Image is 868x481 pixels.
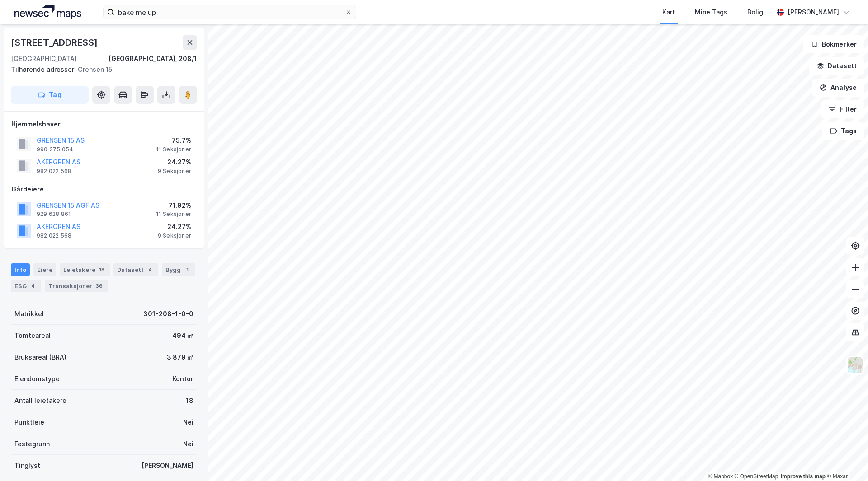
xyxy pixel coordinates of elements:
[14,460,40,471] div: Tinglyst
[172,330,193,341] div: 494 ㎡
[158,168,191,175] div: 9 Seksjoner
[803,35,864,53] button: Bokmerker
[747,7,763,18] div: Bolig
[183,265,192,274] div: 1
[781,473,826,480] a: Improve this map
[156,210,191,218] div: 11 Seksjoner
[94,281,104,290] div: 36
[158,157,191,168] div: 24.27%
[37,168,71,175] div: 982 022 568
[14,417,44,428] div: Punktleie
[822,122,864,140] button: Tags
[158,221,191,232] div: 24.27%
[14,330,51,341] div: Tomteareal
[812,79,864,97] button: Analyse
[162,263,195,276] div: Bygg
[14,352,66,363] div: Bruksareal (BRA)
[156,146,191,153] div: 11 Seksjoner
[143,308,193,319] div: 301-208-1-0-0
[11,263,30,276] div: Info
[821,100,864,118] button: Filter
[14,395,66,406] div: Antall leietakere
[11,184,197,195] div: Gårdeiere
[788,7,839,18] div: [PERSON_NAME]
[14,308,44,319] div: Matrikkel
[183,417,193,428] div: Nei
[14,439,50,449] div: Festegrunn
[113,263,158,276] div: Datasett
[37,210,71,218] div: 929 628 861
[37,232,71,239] div: 982 022 568
[809,57,864,75] button: Datasett
[45,280,108,292] div: Transaksjoner
[11,35,99,50] div: [STREET_ADDRESS]
[823,438,868,481] iframe: Chat Widget
[11,86,89,104] button: Tag
[735,473,778,480] a: OpenStreetMap
[28,281,38,290] div: 4
[14,374,60,384] div: Eiendomstype
[695,7,727,18] div: Mine Tags
[33,263,56,276] div: Eiere
[11,64,190,75] div: Grensen 15
[186,395,193,406] div: 18
[183,439,193,449] div: Nei
[11,119,197,130] div: Hjemmelshaver
[847,356,864,374] img: Z
[142,460,193,471] div: [PERSON_NAME]
[156,135,191,146] div: 75.7%
[823,438,868,481] div: Kontrollprogram for chat
[97,265,106,274] div: 18
[172,374,193,384] div: Kontor
[114,5,345,19] input: Søk på adresse, matrikkel, gårdeiere, leietakere eller personer
[108,53,197,64] div: [GEOGRAPHIC_DATA], 208/1
[662,7,675,18] div: Kart
[158,232,191,239] div: 9 Seksjoner
[156,200,191,211] div: 71.92%
[37,146,73,153] div: 990 375 054
[167,352,193,363] div: 3 879 ㎡
[14,5,81,19] img: logo.a4113a55bc3d86da70a041830d287a7e.svg
[11,65,78,73] span: Tilhørende adresser:
[11,280,41,292] div: ESG
[708,473,733,480] a: Mapbox
[60,263,110,276] div: Leietakere
[11,53,77,64] div: [GEOGRAPHIC_DATA]
[146,265,155,274] div: 4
